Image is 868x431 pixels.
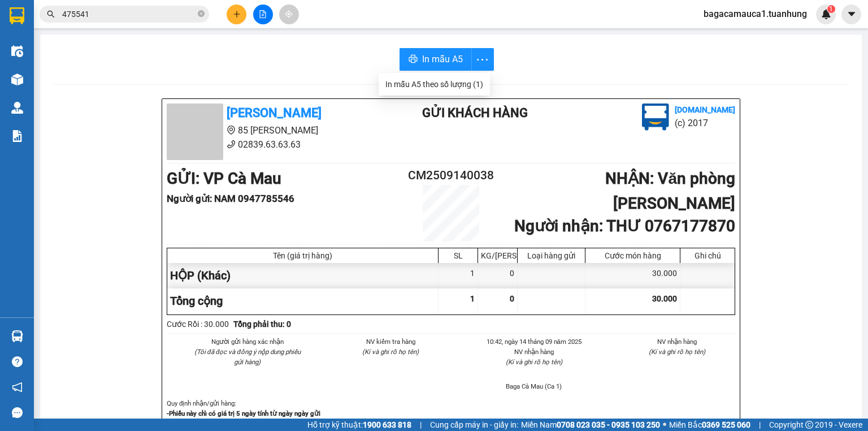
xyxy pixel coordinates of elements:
div: 1 [439,263,478,288]
strong: -Phiếu này chỉ có giá trị 5 ngày tính từ ngày ngày gửi [167,410,320,417]
span: | [420,419,422,431]
div: Cước Rồi : 30.000 [167,318,229,330]
i: (Tôi đã đọc và đồng ý nộp dung phiếu gửi hàng) [194,348,301,366]
li: NV nhận hàng [619,337,736,347]
li: Người gửi hàng xác nhận [189,337,306,347]
img: icon-new-feature [821,9,831,19]
button: printerIn mẫu A5 [400,48,472,71]
li: (c) 2017 [675,116,735,130]
b: NHẬN : Văn phòng [PERSON_NAME] [605,169,735,213]
b: Tổng phải thu: 0 [233,320,291,329]
div: SL [441,251,475,260]
img: warehouse-icon [11,74,23,85]
span: phone [227,140,236,149]
span: search [47,10,55,18]
img: warehouse-icon [11,330,23,342]
div: Ghi chú [683,251,732,260]
button: file-add [253,5,273,24]
span: 30.000 [652,294,677,303]
strong: 0369 525 060 [702,420,750,429]
img: warehouse-icon [11,102,23,114]
strong: 0708 023 035 - 0935 103 250 [557,420,660,429]
b: Người nhận : THƯ 0767177870 [514,217,735,235]
span: copyright [805,421,813,429]
img: logo.jpg [642,104,669,131]
button: plus [227,5,246,24]
div: Cước món hàng [588,251,677,260]
i: (Kí và ghi rõ họ tên) [362,348,419,356]
span: environment [227,126,236,135]
li: NV nhận hàng [476,347,592,357]
b: GỬI : VP Cà Mau [167,169,281,188]
span: close-circle [198,9,205,20]
h2: CM2509140038 [403,166,498,185]
li: 10:42, ngày 14 tháng 09 năm 2025 [476,337,592,347]
span: Tổng cộng [170,294,223,308]
span: printer [409,54,418,65]
li: 85 [PERSON_NAME] [167,123,377,137]
i: (Kí và ghi rõ họ tên) [649,348,705,356]
button: caret-down [841,5,861,24]
strong: 1900 633 818 [363,420,411,429]
div: Loại hàng gửi [520,251,582,260]
button: aim [279,5,299,24]
span: question-circle [12,356,23,367]
input: Tìm tên, số ĐT hoặc mã đơn [62,8,196,20]
span: close-circle [198,10,205,17]
span: In mẫu A5 [422,52,463,66]
div: HỘP (Khác) [167,263,439,288]
span: more [472,53,493,67]
span: aim [285,10,293,18]
b: [DOMAIN_NAME] [675,105,735,114]
span: file-add [259,10,267,18]
div: 30.000 [585,263,680,288]
sup: 1 [827,5,835,13]
b: Gửi khách hàng [422,106,528,120]
li: Baga Cà Mau (Ca 1) [476,381,592,391]
li: NV kiểm tra hàng [333,337,449,347]
span: Hỗ trợ kỹ thuật: [307,419,411,431]
span: Cung cấp máy in - giấy in: [430,419,518,431]
button: more [471,48,494,71]
div: KG/[PERSON_NAME] [481,251,514,260]
div: In mẫu A5 theo số lượng (1) [385,78,483,90]
b: Người gửi : NAM 0947785546 [167,193,294,204]
span: message [12,407,23,418]
span: 1 [470,294,475,303]
div: Tên (giá trị hàng) [170,251,435,260]
div: 0 [478,263,518,288]
span: 1 [829,5,833,13]
li: 02839.63.63.63 [167,137,377,152]
img: warehouse-icon [11,45,23,57]
span: Miền Bắc [669,419,750,431]
i: (Kí và ghi rõ họ tên) [506,358,562,366]
span: Miền Nam [521,419,660,431]
span: caret-down [847,9,857,19]
span: notification [12,382,23,393]
span: plus [233,10,241,18]
span: ⚪️ [663,423,666,427]
b: [PERSON_NAME] [227,106,322,120]
span: bagacamauca1.tuanhung [695,7,816,21]
img: solution-icon [11,130,23,142]
img: logo-vxr [10,7,24,24]
span: | [759,419,761,431]
span: 0 [510,294,514,303]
